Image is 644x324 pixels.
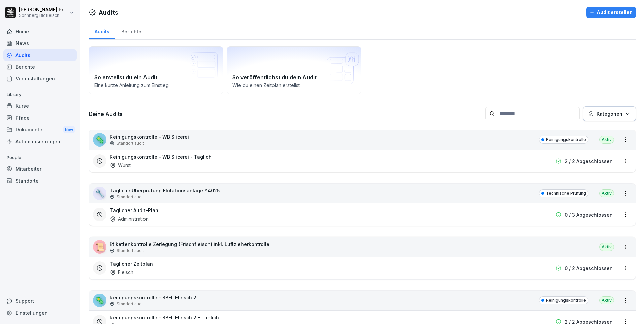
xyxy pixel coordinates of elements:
p: Library [3,89,77,100]
div: Aktiv [599,136,614,144]
p: Reinigungskontrolle - WB Slicerei [110,133,189,140]
a: DokumenteNew [3,124,77,136]
p: Technische Prüfung [546,190,586,196]
h1: Audits [99,8,118,17]
p: Kategorien [597,110,622,117]
h3: Täglicher Audit-Plan [110,207,158,214]
button: Kategorien [583,106,636,121]
p: 0 / 3 Abgeschlossen [565,211,613,218]
a: Automatisierungen [3,136,77,148]
p: People [3,152,77,163]
p: [PERSON_NAME] Preßlauer [19,7,68,13]
a: Pfade [3,112,77,124]
h3: Reinigungskontrolle - WB Slicerei - Täglich [110,153,212,160]
a: Audits [89,22,115,39]
div: Aktiv [599,296,614,304]
p: Sonnberg Biofleisch [19,13,68,18]
a: So veröffentlichst du dein AuditWie du einen Zeitplan erstellst [227,46,361,94]
p: Reinigungskontrolle [546,297,586,303]
p: Tägliche Überprüfung Flotationsanlage Y4025 [110,187,220,194]
p: Standort audit [117,194,144,200]
p: Wie du einen Zeitplan erstellst [232,82,356,89]
div: Dokumente [3,124,77,136]
div: Administration [110,215,149,222]
div: 📜 [93,240,106,254]
p: Standort audit [117,140,144,147]
a: Audits [3,49,77,61]
a: Berichte [3,61,77,73]
div: Wurst [110,162,131,169]
div: Aktiv [599,243,614,251]
p: Reinigungskontrolle [546,137,586,143]
a: Berichte [115,22,147,39]
a: Mitarbeiter [3,163,77,175]
p: 2 / 2 Abgeschlossen [565,158,613,165]
p: Standort audit [117,248,144,254]
button: Audit erstellen [586,7,636,18]
a: Veranstaltungen [3,73,77,85]
div: 🦠 [93,294,106,307]
div: Fleisch [110,269,133,276]
h3: Täglicher Zeitplan [110,260,153,267]
div: New [63,126,75,134]
a: Standorte [3,175,77,187]
div: Support [3,295,77,307]
div: 🔧 [93,187,106,200]
a: Einstellungen [3,307,77,319]
h2: So veröffentlichst du dein Audit [232,73,356,82]
div: Aktiv [599,189,614,197]
p: Etikettenkontrolle Zerlegung (Frischfleisch) inkl. Luftzieherkontrolle [110,240,269,248]
div: 🦠 [93,133,106,147]
h2: So erstellst du ein Audit [94,73,218,82]
h3: Deine Audits [89,110,482,118]
a: News [3,37,77,49]
p: Standort audit [117,301,144,307]
div: Audit erstellen [590,9,633,16]
a: Kurse [3,100,77,112]
a: So erstellst du ein AuditEine kurze Anleitung zum Einstieg [89,46,223,94]
p: Reinigungskontrolle - SBFL Fleisch 2 [110,294,196,301]
p: 0 / 2 Abgeschlossen [565,265,613,272]
h3: Reinigungskontrolle - SBFL Fleisch 2 - Täglich [110,314,219,321]
a: Home [3,26,77,37]
p: Eine kurze Anleitung zum Einstieg [94,82,218,89]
